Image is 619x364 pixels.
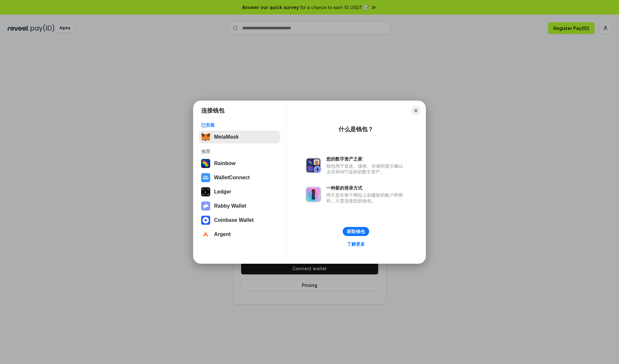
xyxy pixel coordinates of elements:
[214,189,231,195] div: Ledger
[201,133,210,142] img: svg+xml,%3Csvg%20fill%3D%22none%22%20height%3D%2233%22%20viewBox%3D%220%200%2035%2033%22%20width%...
[199,157,280,170] button: Rainbow
[199,131,280,143] button: MetaMask
[201,187,210,196] img: svg+xml,%3Csvg%20xmlns%3D%22http%3A%2F%2Fwww.w3.org%2F2000%2Fsvg%22%20width%3D%2228%22%20height%3...
[199,200,280,212] button: Rabby Wallet
[339,125,373,133] div: 什么是钱包？
[326,192,406,204] div: 而不是在每个网站上创建新的账户和密码，只需连接您的钱包。
[199,171,280,184] button: WalletConnect
[201,122,278,128] div: 已安装
[201,202,210,211] img: svg+xml,%3Csvg%20xmlns%3D%22http%3A%2F%2Fwww.w3.org%2F2000%2Fsvg%22%20fill%3D%22none%22%20viewBox...
[201,216,210,225] img: svg+xml,%3Csvg%20width%3D%2228%22%20height%3D%2228%22%20viewBox%3D%220%200%2028%2028%22%20fill%3D...
[214,231,231,237] div: Argent
[326,163,406,175] div: 钱包用于发送、接收、存储和显示像以太坊和NFT这样的数字资产。
[343,240,369,248] a: 了解更多
[201,149,278,154] div: 推荐
[306,187,321,202] img: svg+xml,%3Csvg%20xmlns%3D%22http%3A%2F%2Fwww.w3.org%2F2000%2Fsvg%22%20fill%3D%22none%22%20viewBox...
[214,203,246,209] div: Rabby Wallet
[326,156,406,162] div: 您的数字资产之家
[214,134,239,140] div: MetaMask
[214,175,250,181] div: WalletConnect
[306,158,321,173] img: svg+xml,%3Csvg%20xmlns%3D%22http%3A%2F%2Fwww.w3.org%2F2000%2Fsvg%22%20fill%3D%22none%22%20viewBox...
[201,230,210,239] img: svg+xml,%3Csvg%20width%3D%2228%22%20height%3D%2228%22%20viewBox%3D%220%200%2028%2028%22%20fill%3D...
[199,228,280,241] button: Argent
[347,241,365,247] div: 了解更多
[343,227,369,236] button: 获取钱包
[326,185,406,191] div: 一种新的登录方式
[214,161,236,166] div: Rainbow
[201,107,224,114] h1: 连接钱包
[347,229,365,234] div: 获取钱包
[411,106,420,115] button: Close
[199,214,280,227] button: Coinbase Wallet
[201,173,210,182] img: svg+xml,%3Csvg%20width%3D%2228%22%20height%3D%2228%22%20viewBox%3D%220%200%2028%2028%22%20fill%3D...
[214,217,254,223] div: Coinbase Wallet
[201,159,210,168] img: svg+xml,%3Csvg%20width%3D%22120%22%20height%3D%22120%22%20viewBox%3D%220%200%20120%20120%22%20fil...
[199,185,280,198] button: Ledger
